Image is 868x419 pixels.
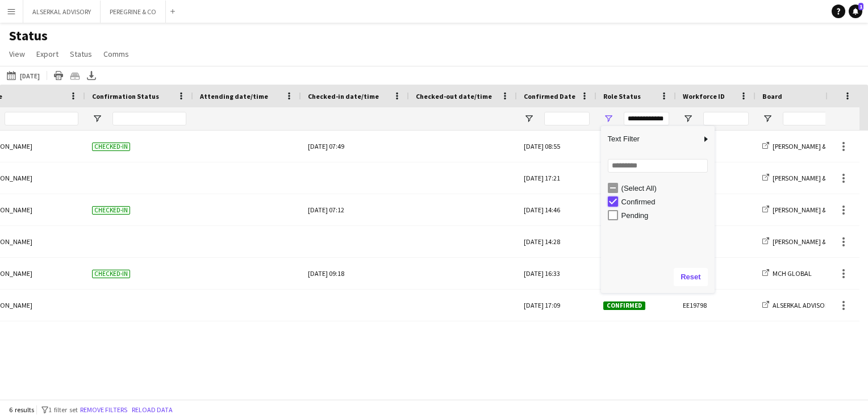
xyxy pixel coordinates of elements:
span: Role Status [603,92,641,100]
input: Board Filter Input [783,112,862,125]
span: Attending date/time [200,92,268,100]
a: Export [32,47,63,61]
span: ALSERKAL ADVISORY [773,301,831,309]
div: [DATE] 14:28 [517,226,596,257]
span: 1 filter set [48,405,78,414]
button: Open Filter Menu [762,114,773,124]
input: Name Filter Input [5,112,78,125]
span: Checked-in [92,270,130,278]
app-action-btn: Print [52,69,65,82]
a: View [5,47,30,61]
div: EE8663 [676,226,756,257]
button: PEREGRINE & CO [101,1,166,23]
div: [DATE] 07:49 [308,131,402,162]
div: [DATE] 17:21 [517,162,596,194]
div: EE27772 [676,162,756,194]
a: Comms [99,47,133,61]
span: Export [36,49,59,59]
span: Confirmed Date [524,92,575,100]
button: Reload data [130,404,175,416]
div: [DATE] 14:46 [517,194,596,225]
div: Filter List [601,181,715,222]
div: EE27929 [676,194,756,225]
button: Reset [674,268,707,286]
span: Checked-out date/time [416,92,492,100]
div: EE27860 [676,131,756,162]
span: Status [70,49,92,59]
button: Open Filter Menu [92,114,102,124]
div: EE228 [676,258,756,289]
app-action-btn: Crew files as ZIP [68,69,82,82]
button: ALSERKAL ADVISORY [23,1,101,23]
a: MCH GLOBAL [762,269,812,278]
button: Open Filter Menu [603,114,614,124]
div: [DATE] 09:18 [308,258,402,289]
a: Status [65,47,97,61]
span: Text Filter [601,129,701,149]
span: Checked-in [92,143,130,151]
div: [DATE] 17:09 [517,290,596,321]
a: ALSERKAL ADVISORY [762,301,831,309]
span: View [9,49,25,59]
button: Open Filter Menu [683,114,693,124]
div: EE19798 [676,290,756,321]
input: Confirmed Date Filter Input [544,112,590,125]
button: Open Filter Menu [524,114,534,124]
div: (Select All) [621,184,711,192]
span: MCH GLOBAL [773,269,812,278]
span: Board [762,92,782,100]
span: Checked-in [92,206,130,215]
div: Column Filter [601,126,715,293]
div: Pending [621,211,711,220]
span: Confirmation Status [92,92,159,100]
button: [DATE] [5,69,42,82]
app-action-btn: Export XLSX [85,69,98,82]
input: Confirmation Status Filter Input [112,112,186,125]
a: 1 [849,5,862,18]
div: [DATE] 16:33 [517,258,596,289]
div: [DATE] 07:12 [308,194,402,225]
span: Confirmed [603,301,645,310]
input: Workforce ID Filter Input [703,112,749,125]
span: Workforce ID [683,92,725,100]
div: Confirmed [621,198,711,206]
input: Search filter values [608,159,708,173]
button: Remove filters [78,404,130,416]
span: Comms [103,49,129,59]
div: [DATE] 08:55 [517,131,596,162]
span: Checked-in date/time [308,92,379,100]
span: 1 [858,3,863,10]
